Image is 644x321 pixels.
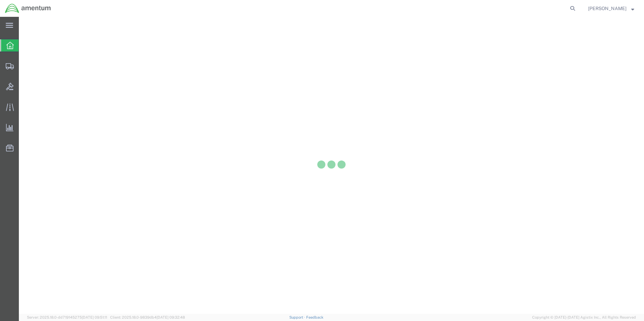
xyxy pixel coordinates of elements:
[82,315,107,319] span: [DATE] 09:51:11
[27,315,107,319] span: Server: 2025.18.0-dd719145275
[110,315,185,319] span: Client: 2025.18.0-9839db4
[157,315,185,319] span: [DATE] 09:32:48
[588,5,626,12] span: Zachary Bolhuis
[5,3,51,13] img: logo
[289,315,306,319] a: Support
[532,315,636,320] span: Copyright © [DATE]-[DATE] Agistix Inc., All Rights Reserved
[306,315,323,319] a: Feedback
[588,4,635,12] button: [PERSON_NAME]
